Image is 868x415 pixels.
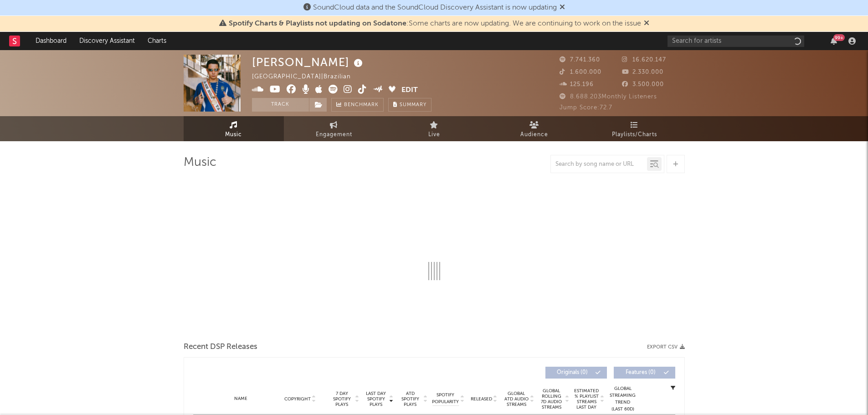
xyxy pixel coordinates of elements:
[29,32,73,50] a: Dashboard
[551,161,647,168] input: Search by song name or URL
[141,32,173,50] a: Charts
[612,129,657,140] span: Playlists/Charts
[668,36,804,47] input: Search for artists
[252,55,365,70] div: [PERSON_NAME]
[229,20,641,27] span: : Some charts are now updating. We are continuing to work on the issue
[560,94,657,100] span: 8.688.203 Monthly Listeners
[184,116,284,141] a: Music
[622,57,666,63] span: 16.620.147
[211,395,271,402] div: Name
[644,20,649,27] span: Dismiss
[330,391,354,407] span: 7 Day Spotify Plays
[384,116,484,141] a: Live
[401,85,418,96] button: Edit
[574,388,599,410] span: Estimated % Playlist Streams Last Day
[585,116,685,141] a: Playlists/Charts
[388,98,431,112] button: Summary
[284,396,311,402] span: Copyright
[560,69,601,75] span: 1.600.000
[560,105,612,111] span: Jump Score: 72.7
[184,342,257,353] span: Recent DSP Releases
[833,34,845,41] div: 99 +
[504,391,529,407] span: Global ATD Audio Streams
[428,129,440,140] span: Live
[560,82,594,87] span: 125.196
[622,82,664,87] span: 3.500.000
[484,116,585,141] a: Audience
[539,388,564,410] span: Global Rolling 7D Audio Streams
[620,370,662,375] span: Features ( 0 )
[622,69,663,75] span: 2.330.000
[316,129,352,140] span: Engagement
[331,98,384,112] a: Benchmark
[364,391,388,407] span: Last Day Spotify Plays
[398,391,422,407] span: ATD Spotify Plays
[520,129,548,140] span: Audience
[432,392,459,405] span: Spotify Popularity
[252,72,361,82] div: [GEOGRAPHIC_DATA] | Brazilian
[229,20,406,27] span: Spotify Charts & Playlists not updating on Sodatone
[560,57,600,63] span: 7.741.360
[609,385,637,413] div: Global Streaming Trend (Last 60D)
[545,367,607,379] button: Originals(0)
[344,100,379,111] span: Benchmark
[313,4,557,11] span: SoundCloud data and the SoundCloud Discovery Assistant is now updating
[831,37,837,45] button: 99+
[560,4,565,11] span: Dismiss
[73,32,141,50] a: Discovery Assistant
[400,102,426,108] span: Summary
[471,396,492,402] span: Released
[614,367,675,379] button: Features(0)
[252,98,309,112] button: Track
[647,344,685,350] button: Export CSV
[551,370,593,375] span: Originals ( 0 )
[284,116,384,141] a: Engagement
[225,129,242,140] span: Music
